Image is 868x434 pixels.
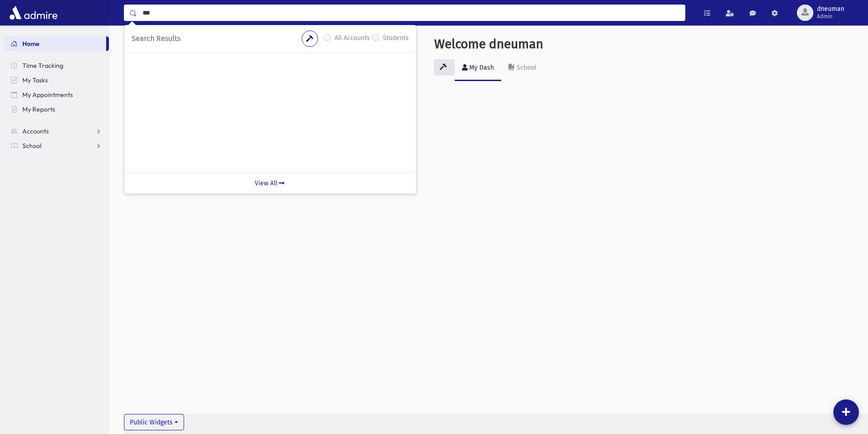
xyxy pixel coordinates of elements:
[132,34,180,43] span: Search Results
[4,87,109,102] a: My Appointments
[434,36,543,52] h3: Welcome dneuman
[455,56,501,81] a: My Dash
[501,56,544,81] a: School
[7,4,60,22] img: AdmirePro
[137,5,685,21] input: Search
[383,33,409,44] label: Students
[22,76,48,84] span: My Tasks
[22,142,41,150] span: School
[4,124,109,138] a: Accounts
[22,127,49,135] span: Accounts
[124,173,416,194] a: View All
[334,33,370,44] label: All Accounts
[4,102,109,117] a: My Reports
[22,105,55,113] span: My Reports
[817,5,844,13] span: dneuman
[4,58,109,73] a: Time Tracking
[467,64,494,71] div: My Dash
[515,64,536,71] div: School
[22,91,73,99] span: My Appointments
[22,61,63,70] span: Time Tracking
[4,73,109,87] a: My Tasks
[124,414,184,430] button: Public Widgets
[4,138,109,153] a: School
[22,40,40,48] span: Home
[817,13,844,20] span: Admin
[4,36,106,51] a: Home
